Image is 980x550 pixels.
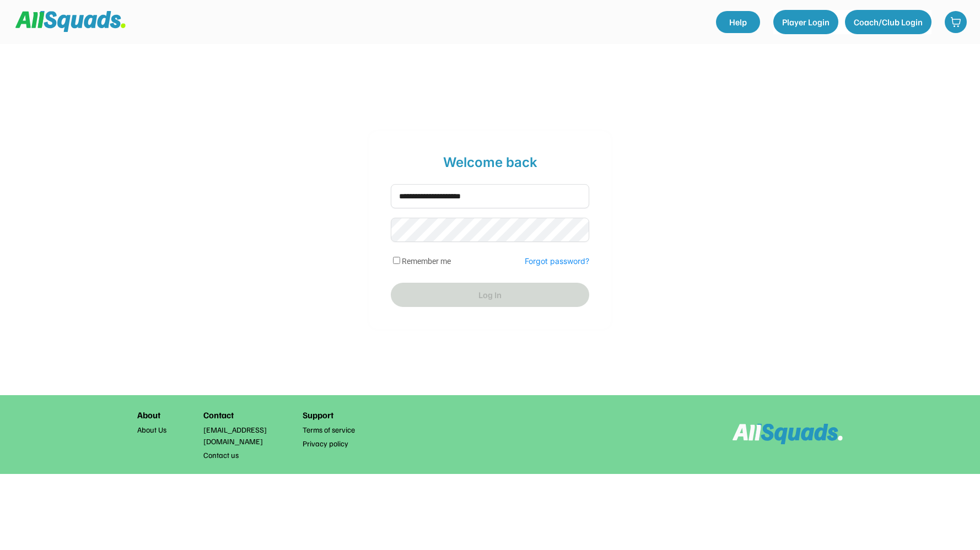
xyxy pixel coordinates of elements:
[137,424,192,435] a: About Us
[845,10,931,34] button: Coach/Club Login
[303,424,391,435] a: Terms of service
[303,438,391,449] a: Privacy policy
[391,153,589,172] div: Welcome back
[773,10,838,34] button: Player Login
[203,424,292,447] a: [EMAIL_ADDRESS][DOMAIN_NAME]
[203,449,292,461] a: Contact us
[391,283,589,307] button: Log In
[716,11,760,33] a: Help
[15,11,126,32] img: Squad%20Logo.svg
[950,17,961,28] img: shopping-cart-01%20%281%29.svg
[733,423,843,445] img: Logo%20inverted.svg
[525,257,589,265] div: Forgot password?
[402,257,451,266] label: Remember me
